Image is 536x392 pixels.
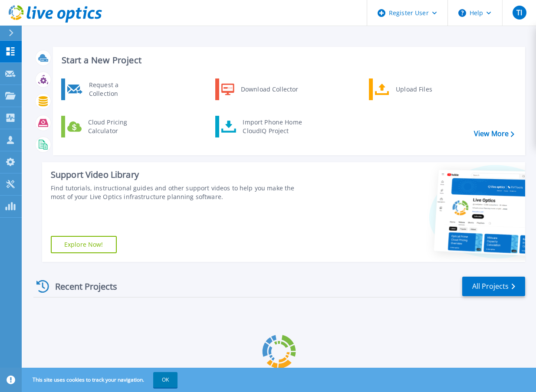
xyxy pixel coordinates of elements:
div: Import Phone Home CloudIQ Project [238,118,306,135]
span: This site uses cookies to track your navigation. [24,372,178,388]
div: Upload Files [391,81,456,98]
a: Cloud Pricing Calculator [61,116,150,137]
div: Recent Projects [33,276,129,297]
a: Explore Now! [51,236,117,253]
a: Upload Files [369,78,458,100]
a: All Projects [462,277,525,296]
a: Download Collector [215,78,304,100]
a: View More [474,130,514,138]
div: Download Collector [237,81,302,98]
div: Find tutorials, instructional guides and other support videos to help you make the most of your L... [51,184,302,201]
h3: Start a New Project [62,56,514,65]
span: TI [516,9,522,16]
button: OK [153,372,178,388]
div: Cloud Pricing Calculator [84,118,148,135]
div: Request a Collection [85,81,148,98]
a: Request a Collection [61,78,150,100]
div: Support Video Library [51,169,302,180]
